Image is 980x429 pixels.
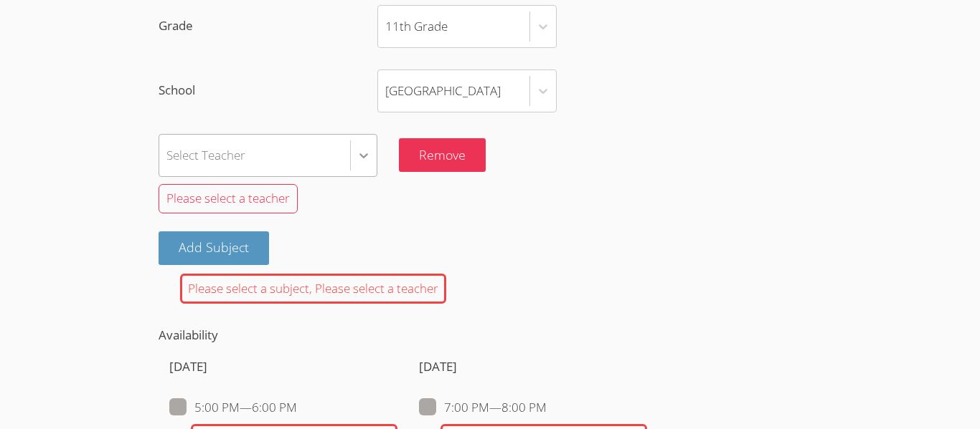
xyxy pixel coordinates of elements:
[166,145,245,165] div: Select Teacher
[385,16,448,37] div: 11th Grade
[419,357,647,376] h4: [DATE]
[159,80,377,101] span: School
[169,398,297,417] label: 5:00 PM — 6:00 PM
[159,231,269,265] button: Add Subject
[159,16,377,37] span: Grade
[159,327,218,343] span: Availability
[399,138,486,172] button: Remove
[419,398,547,417] label: 7:00 PM — 8:00 PM
[385,80,501,101] div: [GEOGRAPHIC_DATA]
[166,190,290,206] span: Please select a teacher
[169,357,397,376] h4: [DATE]
[180,274,446,304] div: Please select a subject, Please select a teacher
